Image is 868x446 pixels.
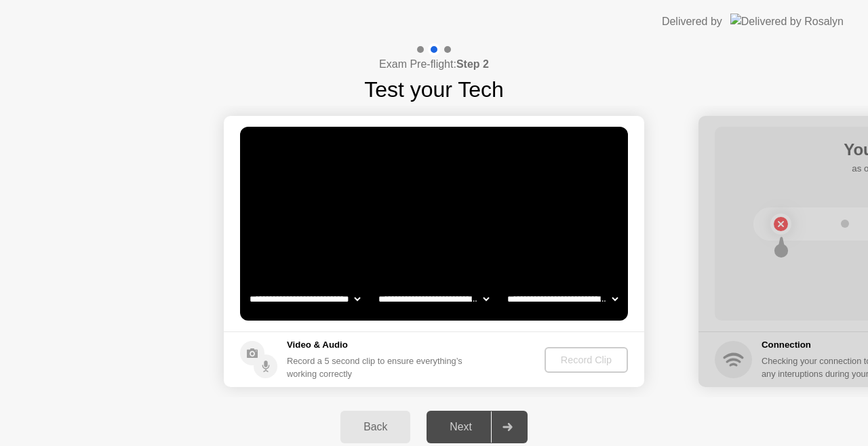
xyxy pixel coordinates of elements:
[478,142,494,158] div: . . .
[340,411,410,443] button: Back
[287,338,468,352] h5: Video & Audio
[287,354,468,380] div: Record a 5 second clip to ensure everything’s working correctly
[469,142,485,158] div: !
[456,58,489,70] b: Step 2
[431,421,491,433] div: Next
[247,285,363,312] select: Available cameras
[427,411,528,443] button: Next
[505,285,620,312] select: Available microphones
[344,421,406,433] div: Back
[545,347,628,373] button: Record Clip
[364,73,504,106] h1: Test your Tech
[550,354,623,365] div: Record Clip
[379,56,489,73] h4: Exam Pre-flight:
[662,14,722,30] div: Delivered by
[730,14,844,29] img: Delivered by Rosalyn
[376,285,492,312] select: Available speakers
